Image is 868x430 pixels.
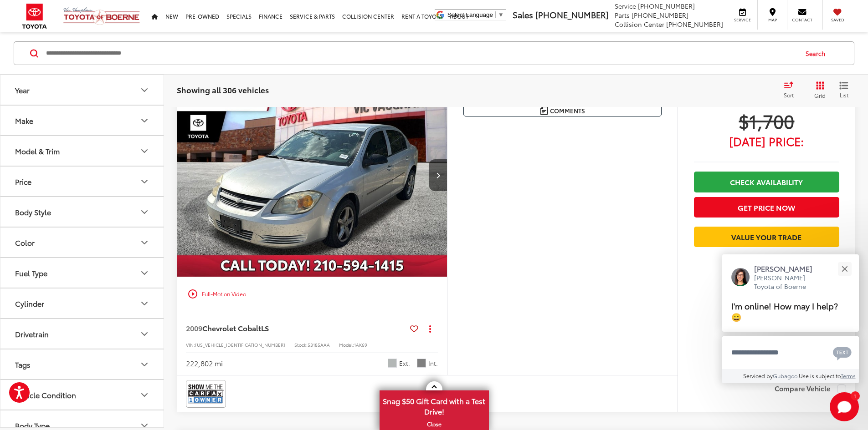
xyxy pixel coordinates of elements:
[354,341,367,348] span: 1AK69
[540,106,548,114] img: Comments
[261,323,269,333] span: LS
[139,237,150,248] div: Color
[779,81,804,99] button: Select sort value
[814,91,826,99] span: Grid
[513,9,533,20] span: Sales
[722,254,859,383] div: Close[PERSON_NAME][PERSON_NAME] Toyota of BoerneI'm online! How may I help? 😀Type your messageCha...
[830,342,854,363] button: Chat with SMS
[139,207,150,218] div: Body Style
[830,392,859,421] button: Toggle Chat Window
[0,380,164,410] button: Vehicle ConditionVehicle Condition
[694,227,839,247] a: Value Your Trade
[615,20,664,29] span: Collision Center
[839,91,848,99] span: List
[615,1,636,10] span: Service
[429,325,431,332] span: dropdown dots
[841,372,856,379] a: Terms
[188,382,224,406] img: CarFax One Owner
[139,390,150,400] div: Vehicle Condition
[797,42,838,65] button: Search
[550,106,585,115] span: Comments
[195,341,285,348] span: [US_VEHICLE_IDENTIFICATION_NUMBER]
[15,268,47,277] div: Fuel Type
[176,74,448,277] a: 2009 Chevrolet Cobalt LS2009 Chevrolet Cobalt LS2009 Chevrolet Cobalt LS2009 Chevrolet Cobalt LS
[694,172,839,192] a: Check Availability
[722,336,859,369] textarea: Type your message
[15,238,35,247] div: Color
[339,341,354,348] span: Model:
[186,323,202,333] span: 2009
[380,391,488,419] span: Snag $50 Gift Card with a Test Drive!
[139,85,150,96] div: Year
[15,207,51,216] div: Body Style
[835,259,854,278] button: Close
[784,91,794,99] span: Sort
[463,104,662,116] button: Comments
[202,323,261,333] span: Chevrolet Cobalt
[186,341,195,348] span: VIN:
[15,177,31,186] div: Price
[139,298,150,309] div: Cylinder
[15,329,49,338] div: Drivetrain
[732,17,753,23] span: Service
[830,392,859,421] svg: Start Chat
[694,109,839,132] span: $1,700
[139,146,150,157] div: Model & Trim
[447,11,504,18] a: Select Language​
[0,319,164,349] button: DrivetrainDrivetrain
[0,288,164,318] button: CylinderCylinder
[498,11,504,18] span: ▼
[804,81,832,99] button: Grid View
[0,167,164,196] button: PricePrice
[422,320,438,336] button: Actions
[186,323,406,333] a: 2009Chevrolet CobaltLS
[792,17,812,23] span: Contact
[775,384,846,394] label: Compare Vehicle
[294,341,308,348] span: Stock:
[832,81,855,99] button: List View
[15,421,50,430] div: Body Type
[694,137,839,146] span: [DATE] Price:
[428,359,438,368] span: Int.
[0,197,164,227] button: Body StyleBody Style
[63,7,140,25] img: Vic Vaughan Toyota of Boerne
[827,17,847,23] span: Saved
[0,258,164,288] button: Fuel TypeFuel Type
[139,268,150,278] div: Fuel Type
[447,11,493,18] span: Select Language
[632,10,688,20] span: [PHONE_NUMBER]
[139,329,150,339] div: Drivetrain
[15,116,33,125] div: Make
[833,346,852,360] svg: Text
[694,197,839,218] button: Get Price Now
[0,349,164,379] button: TagsTags
[535,9,608,20] span: [PHONE_NUMBER]
[45,42,797,64] input: Search by Make, Model, or Keyword
[754,263,822,273] p: [PERSON_NAME]
[429,159,447,191] button: Next image
[854,394,856,398] span: 1
[15,299,44,308] div: Cylinder
[176,74,448,277] div: 2009 Chevrolet Cobalt LS 0
[308,341,330,348] span: 53185AAA
[15,147,60,155] div: Model & Trim
[15,86,30,94] div: Year
[15,390,76,399] div: Vehicle Condition
[799,372,841,379] span: Use is subject to
[139,359,150,370] div: Tags
[638,1,695,10] span: [PHONE_NUMBER]
[0,106,164,135] button: MakeMake
[615,10,630,20] span: Parts
[0,228,164,257] button: ColorColor
[743,372,773,379] span: Serviced by
[666,20,723,29] span: [PHONE_NUMBER]
[754,273,822,291] p: [PERSON_NAME] Toyota of Boerne
[186,358,223,369] div: 222,802 mi
[388,359,397,368] span: Silver Ice Metallic
[139,115,150,126] div: Make
[762,17,782,23] span: Map
[15,360,31,369] div: Tags
[399,359,410,368] span: Ext.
